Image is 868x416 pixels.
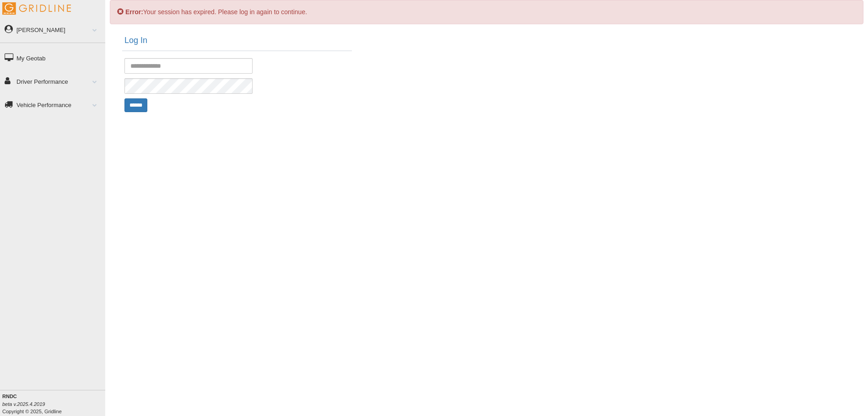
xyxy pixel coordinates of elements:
b: Error: [125,8,143,16]
h2: Log In [124,36,147,45]
b: RNDC [2,394,17,399]
i: beta v.2025.4.2019 [2,401,45,407]
img: Gridline [2,2,71,15]
div: Copyright © 2025, Gridline [2,393,105,415]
